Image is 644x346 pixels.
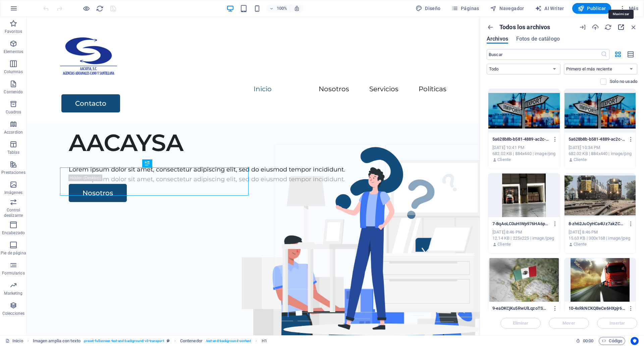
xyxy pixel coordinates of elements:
span: Fotos de catálogo [516,35,560,43]
p: Favoritos [5,29,22,34]
p: Encabezado [2,230,25,236]
p: Solo muestra los archivos que no están usándose en el sitio web. Los archivos añadidos durante es... [610,79,637,85]
p: 9-eaDKCjKu5RwUlLqzoTSwQA.jpeg [492,305,549,311]
span: 00 00 [583,337,593,345]
span: AI Writer [535,5,564,12]
p: Imágenes [4,190,22,195]
div: 12.14 KB | 225x225 | image/jpeg [492,235,556,241]
span: Más [619,5,638,12]
div: [DATE] 10:41 PM [492,145,556,151]
p: Pie de página [1,250,26,256]
div: [DATE] 10:34 PM [569,145,632,151]
button: Más [616,3,641,14]
nav: breadcrumb [33,337,267,345]
p: Contenido [4,89,23,95]
button: Navegador [487,3,527,14]
span: Publicar [578,5,606,12]
p: Cliente [574,241,587,247]
i: Volver a cargar [604,23,612,31]
span: . preset-fullscreen-text-and-background-v3-transport [83,337,164,345]
p: 5a628b8b-b581-4889-ac2c-edf9ef48bac4-4Erinjb4AJKP7r5urN9PiA.png [569,136,626,142]
span: Haz clic para seleccionar y doble clic para editar [180,337,203,345]
div: 682.02 KB | 884x440 | image/png [569,151,632,157]
input: Buscar [487,49,601,60]
p: Colecciones [2,311,24,316]
i: Cargar [592,23,599,31]
button: Publicar [572,3,611,14]
p: 8-zh62JuOyHCa4Uz7akZCQmw.jpeg [569,221,626,227]
p: 5a628b8b-b581-4889-ac2c-edf9ef48bac4-4Erinjb4AJKP7r5urN9PiA-vipPdky8YozLMDcJnrpeKQ.png [492,136,549,142]
h6: 100% [276,4,287,12]
div: 682.02 KB | 884x440 | image/png [492,151,556,157]
div: Diseño (Ctrl+Alt+Y) [413,3,443,14]
p: Tablas [7,150,20,155]
span: Haz clic para seleccionar y doble clic para editar [33,337,80,345]
p: Cliente [574,157,587,163]
button: 100% [266,4,290,12]
p: Cliente [497,241,511,247]
p: Cuadros [6,109,21,115]
span: . text-and-background-content [205,337,251,345]
span: Archivos [487,35,508,43]
i: Volver a cargar página [96,5,104,12]
p: Columnas [4,69,23,75]
span: : [588,338,589,343]
button: reload [96,4,104,12]
p: Accordion [4,130,23,135]
i: Cerrar [630,23,637,31]
p: Prestaciones [1,170,25,175]
button: Haz clic para salir del modo de previsualización y seguir editando [82,4,90,12]
div: [DATE] 8:46 PM [492,229,556,235]
span: Navegador [490,5,524,12]
button: AI Writer [532,3,567,14]
button: Código [599,337,625,345]
div: 15.63 KB | 300x168 | image/jpeg [569,235,632,241]
button: Páginas [449,3,482,14]
p: Elementos [4,49,23,54]
span: Código [602,337,622,345]
p: Cliente [497,157,511,163]
button: Usercentrics [631,337,639,345]
p: 7-8qAoLC0uHIWp976HA6pvng.jpeg [492,221,549,227]
a: Haz clic para cancelar la selección y doble clic para abrir páginas [5,337,23,345]
span: Páginas [451,5,479,12]
div: [DATE] 8:46 PM [569,229,632,235]
i: Al redimensionar, ajustar el nivel de zoom automáticamente para ajustarse al dispositivo elegido. [294,5,300,11]
p: Formularios [2,270,24,276]
i: Mostrar todas las carpetas [487,23,494,31]
span: Haz clic para seleccionar y doble clic para editar [262,337,267,345]
button: Diseño [413,3,443,14]
i: Este elemento es un preajuste personalizable [167,339,170,343]
span: Diseño [416,5,441,12]
p: Marketing [4,291,22,296]
p: Todos los archivos [499,23,550,31]
h6: Tiempo de la sesión [576,337,594,345]
p: 10-4xRkNCKQBeCe6HXpjr6bTw.jpeg [569,305,626,311]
